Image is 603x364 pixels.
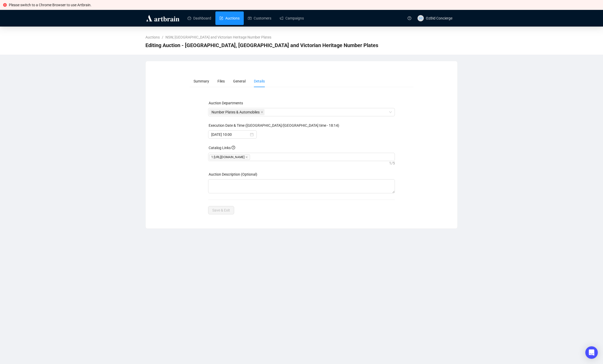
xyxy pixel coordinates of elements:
[145,14,180,22] img: logo
[408,16,411,20] span: question-circle
[245,156,248,158] span: close
[233,79,246,83] span: General
[194,79,209,83] span: Summary
[208,161,395,165] div: 1 / 5
[208,206,234,214] button: Save & Exit
[209,172,257,176] label: Auction Description (Optional)
[261,111,263,113] span: close
[232,146,235,149] span: question-circle
[209,109,265,115] span: Number Plates & Automobiles
[144,34,161,40] a: Auctions
[9,2,600,8] div: Please switch to a Chrome Browser to use Artbrain.
[145,41,378,49] span: Editing Auction - NSW, ACT and Victorian Heritage Number Plates
[162,34,163,40] li: /
[217,79,225,83] span: Files
[585,346,598,359] div: Open Intercom Messenger
[164,34,272,40] a: NSW, [GEOGRAPHIC_DATA] and Victorian Heritage Number Plates
[188,11,211,25] a: Dashboard
[3,3,7,7] span: close-circle
[220,11,240,25] a: Auctions
[248,11,271,25] a: Customers
[280,11,304,25] a: Campaigns
[254,79,265,83] span: Details
[209,101,243,105] label: Auction Departments
[419,16,422,20] span: OC
[211,132,249,137] input: Select date
[209,123,339,127] label: Execution Date & Time (Australia/Sydney time - 18:14)
[209,146,235,150] span: Catalog Links
[211,109,260,115] span: Number Plates & Automobiles
[209,154,250,160] span: 1 : [URL][DOMAIN_NAME]
[405,10,414,26] a: question-circle
[426,16,452,20] span: OzBid Concierge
